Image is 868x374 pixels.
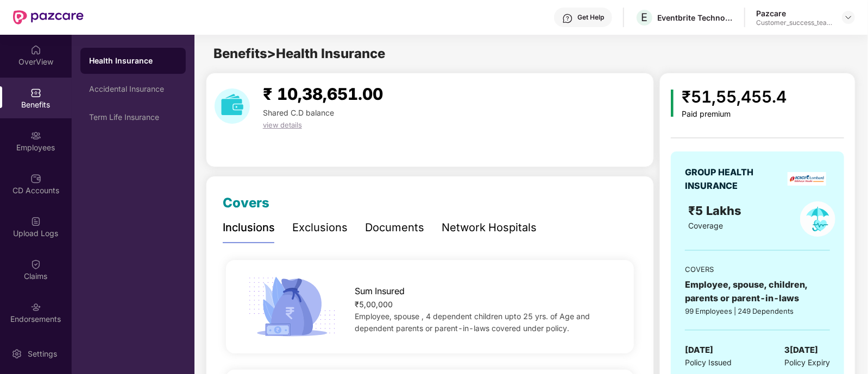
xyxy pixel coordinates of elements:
[657,12,733,23] div: Eventbrite Technologies India Private Limited
[784,357,830,369] span: Policy Expiry
[13,10,84,24] img: New Pazcare Logo
[562,13,573,24] img: svg+xml;base64,PHN2ZyBpZD0iSGVscC0zMngzMiIgeG1sbnM9Imh0dHA6Ly93d3cudzMub3JnLzIwMDAvc3ZnIiB3aWR0aD...
[844,13,853,22] img: svg+xml;base64,PHN2ZyBpZD0iRHJvcGRvd24tMzJ4MzIiIHhtbG5zPSJodHRwOi8vd3d3LnczLm9yZy8yMDAwL3N2ZyIgd2...
[30,302,41,313] img: svg+xml;base64,PHN2ZyBpZD0iRW5kb3JzZW1lbnRzIiB4bWxucz0iaHR0cDovL3d3dy53My5vcmcvMjAwMC9zdmciIHdpZH...
[263,84,383,104] span: ₹ 10,38,651.00
[223,219,275,236] div: Inclusions
[688,204,745,218] span: ₹5 Lakhs
[263,121,302,129] span: view details
[685,357,732,369] span: Policy Issued
[355,299,616,310] div: ₹5,00,000
[685,344,713,357] span: [DATE]
[671,90,674,117] img: icon
[577,13,604,22] div: Get Help
[244,274,340,340] img: icon
[365,219,424,236] div: Documents
[355,284,405,298] span: Sum Insured
[685,166,780,193] div: GROUP HEALTH INSURANCE
[685,278,830,305] div: Employee, spouse, children, parents or parent-in-laws
[89,85,177,93] div: Accidental Insurance
[89,113,177,122] div: Term Life Insurance
[788,172,826,186] img: insurerLogo
[30,130,41,141] img: svg+xml;base64,PHN2ZyBpZD0iRW1wbG95ZWVzIiB4bWxucz0iaHR0cDovL3d3dy53My5vcmcvMjAwMC9zdmciIHdpZHRoPS...
[784,344,818,357] span: 3[DATE]
[30,87,41,98] img: svg+xml;base64,PHN2ZyBpZD0iQmVuZWZpdHMiIHhtbG5zPSJodHRwOi8vd3d3LnczLm9yZy8yMDAwL3N2ZyIgd2lkdGg9Ij...
[688,221,723,230] span: Coverage
[800,201,835,237] img: policyIcon
[223,195,269,211] span: Covers
[756,8,832,18] div: Pazcare
[30,216,41,227] img: svg+xml;base64,PHN2ZyBpZD0iVXBsb2FkX0xvZ3MiIGRhdGEtbmFtZT0iVXBsb2FkIExvZ3MiIHhtbG5zPSJodHRwOi8vd3...
[685,306,830,316] div: 99 Employees | 249 Dependents
[30,259,41,270] img: svg+xml;base64,PHN2ZyBpZD0iQ2xhaW0iIHhtbG5zPSJodHRwOi8vd3d3LnczLm9yZy8yMDAwL3N2ZyIgd2lkdGg9IjIwIi...
[89,55,177,66] div: Health Insurance
[30,45,41,55] img: svg+xml;base64,PHN2ZyBpZD0iSG9tZSIgeG1sbnM9Imh0dHA6Ly93d3cudzMub3JnLzIwMDAvc3ZnIiB3aWR0aD0iMjAiIG...
[263,108,334,117] span: Shared C.D balance
[682,84,787,110] div: ₹51,55,455.4
[355,312,590,333] span: Employee, spouse , 4 dependent children upto 25 yrs. of Age and dependent parents or parent-in-la...
[442,219,537,236] div: Network Hospitals
[11,348,22,359] img: svg+xml;base64,PHN2ZyBpZD0iU2V0dGluZy0yMHgyMCIgeG1sbnM9Imh0dHA6Ly93d3cudzMub3JnLzIwMDAvc3ZnIiB3aW...
[215,88,250,124] img: download
[30,173,41,184] img: svg+xml;base64,PHN2ZyBpZD0iQ0RfQWNjb3VudHMiIGRhdGEtbmFtZT0iQ0QgQWNjb3VudHMiIHhtbG5zPSJodHRwOi8vd3...
[641,11,648,24] span: E
[292,219,348,236] div: Exclusions
[24,348,60,359] div: Settings
[682,110,787,119] div: Paid premium
[685,264,830,275] div: COVERS
[213,46,385,61] span: Benefits > Health Insurance
[756,18,832,27] div: Customer_success_team_lead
